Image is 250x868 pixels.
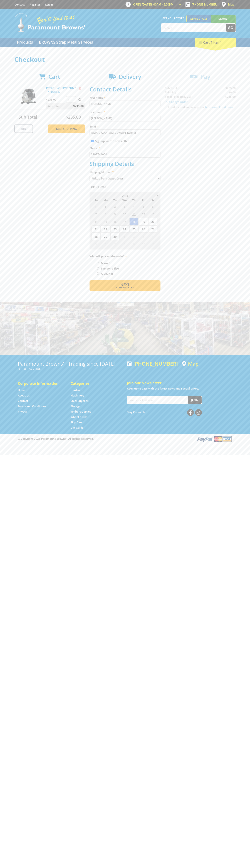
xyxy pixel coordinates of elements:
[139,240,148,248] span: 10
[120,210,129,218] span: 10
[45,3,53,6] a: Log in
[148,203,157,210] span: 6
[71,399,88,403] a: Go to the Steel Supplies page
[97,267,99,270] input: Please select who will pick up the order.
[18,404,46,408] a: Go to the Terms and Conditions page
[139,225,148,233] span: 26
[71,388,83,392] a: Go to the Hardware page
[91,203,101,210] span: 31
[18,381,63,386] h5: Corporate Information
[91,198,101,203] span: Su
[91,233,101,240] span: 28
[79,86,81,90] a: Remove from cart
[120,198,129,203] span: We
[100,260,111,266] label: Myself
[161,15,186,21] span: Set your store
[129,233,138,240] span: 2
[110,203,120,210] span: 2
[127,408,202,416] div: Stay Connected
[101,225,110,233] span: 22
[110,233,120,240] span: 30
[161,24,226,32] input: Search
[188,396,202,404] button: Join
[133,3,174,6] span: OPEN [DATE]
[90,86,160,93] h2: Contact Details
[129,218,138,225] span: 18
[186,15,211,22] a: Gepps Cross
[71,420,82,424] a: Go to the Skip Bins page
[90,101,160,107] input: Please enter your first name.
[139,233,148,240] span: 3
[148,240,157,248] span: 11
[129,210,138,218] span: 11
[90,129,160,136] input: Please enter your email address.
[97,286,153,289] span: Confirm order
[210,40,221,44] span: (1 item)
[226,24,236,32] button: Go
[151,3,174,6] span: 8:00am - 5:00pm
[48,124,85,133] a: Keep Shopping
[90,146,160,150] label: Phone
[90,95,160,100] label: First name
[18,86,39,107] img: PETROL VOLUME PUMP 1" (25MM)
[48,73,60,80] span: Cart
[110,198,120,203] span: Tu
[121,194,129,197] span: [DATE]
[129,225,138,233] span: 25
[101,218,110,225] span: 15
[71,404,80,408] a: Go to the Storage page
[18,410,27,413] a: Go to the Privacy page
[90,115,160,121] input: Please enter your last name.
[46,103,85,109] p: Item total:
[14,124,33,133] a: Print
[101,233,110,240] span: 29
[148,233,157,240] span: 4
[110,240,120,248] span: 7
[101,198,110,203] span: Mo
[90,175,160,182] select: Please select a shipping method.
[91,218,101,225] span: 14
[110,225,120,233] span: 23
[120,233,129,240] span: 1
[100,271,114,277] label: A Courier
[18,394,30,397] a: Go to the About Us page
[148,218,157,225] span: 20
[14,38,36,47] a: Go to the Products page
[91,225,101,233] span: 21
[90,280,160,291] button: Next Confirm order
[30,3,40,6] a: Go to the registration page
[101,240,110,248] span: 6
[197,436,232,442] img: PayPal, Mastercard, Visa accepted
[18,388,26,392] a: Go to the Home page
[18,366,123,371] p: [STREET_ADDRESS]
[14,13,86,32] img: Paramount Browns'
[46,86,76,94] a: PETROL VOLUME PUMP 1" (25MM)
[139,218,148,225] span: 19
[73,103,84,109] span: $235.00
[91,210,101,218] span: 7
[139,198,148,203] span: Fr
[120,240,129,248] span: 8
[90,185,160,189] label: Pick Up Date
[129,203,138,210] span: 4
[101,210,110,218] span: 8
[120,203,129,210] span: 3
[18,399,28,403] a: Go to the Contact page
[127,380,232,385] h5: Join our Newsletter
[97,272,99,275] input: Please select who will pick up the order.
[110,218,120,225] span: 16
[71,381,116,386] h5: Categories
[46,97,65,102] p: $235.00
[127,361,178,366] div: [PHONE_NUMBER]
[90,160,160,167] h2: Shipping Details
[110,210,120,218] span: 9
[100,265,120,271] label: Someone Else
[139,210,148,218] span: 12
[19,114,37,120] span: Sub Total
[14,436,236,442] div: ® Copyright 2025 Paramount Browns'. All Rights Reserved.
[71,426,83,430] a: Go to the Gift Cards page
[90,254,160,258] label: Who will pick up the order?
[127,386,232,391] p: Keep up to date with the latest news and special offers.
[90,170,160,174] label: Shipping Method
[120,218,129,225] span: 17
